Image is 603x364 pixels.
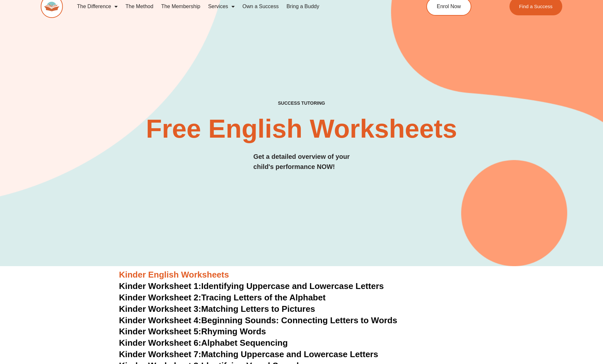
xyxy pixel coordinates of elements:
[119,338,201,348] span: Kinder Worksheet 6:
[129,116,474,142] h2: Free English Worksheets​
[494,290,603,364] iframe: Chat Widget
[119,315,201,325] span: Kinder Worksheet 4:
[437,4,461,9] span: Enrol Now
[119,269,484,281] h3: Kinder English Worksheets
[119,338,288,348] a: Kinder Worksheet 6:Alphabet Sequencing
[119,281,201,291] span: Kinder Worksheet 1:
[119,304,315,314] a: Kinder Worksheet 3:Matching Letters to Pictures
[119,304,201,314] span: Kinder Worksheet 3:
[119,326,201,336] span: Kinder Worksheet 5:
[119,315,397,325] a: Kinder Worksheet 4:Beginning Sounds: Connecting Letters to Words
[519,4,552,9] span: Find a Success
[119,281,384,291] a: Kinder Worksheet 1:Identifying Uppercase and Lowercase Letters
[119,293,201,302] span: Kinder Worksheet 2:
[119,326,266,336] a: Kinder Worksheet 5:Rhyming Words
[119,293,326,302] a: Kinder Worksheet 2:Tracing Letters of the Alphabet
[119,349,201,359] span: Kinder Worksheet 7:
[119,349,378,359] a: Kinder Worksheet 7:Matching Uppercase and Lowercase Letters
[224,100,379,106] h4: SUCCESS TUTORING​
[253,152,350,172] h3: Get a detailed overview of your child's performance NOW!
